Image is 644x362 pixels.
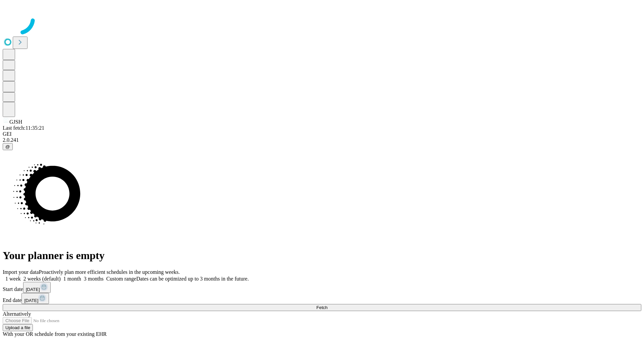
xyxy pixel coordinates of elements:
[3,304,641,311] button: Fetch
[106,276,136,282] span: Custom range
[316,305,327,310] span: Fetch
[84,276,104,282] span: 3 months
[5,144,10,149] span: @
[26,287,40,292] span: [DATE]
[3,125,44,131] span: Last fetch: 11:35:21
[63,276,81,282] span: 1 month
[3,131,641,137] div: GEI
[3,143,13,150] button: @
[5,276,21,282] span: 1 week
[136,276,249,282] span: Dates can be optimized up to 3 months in the future.
[3,282,641,293] div: Start date
[23,282,51,293] button: [DATE]
[3,311,31,317] span: Alternatively
[3,331,107,337] span: With your OR schedule from your existing EHR
[3,269,39,275] span: Import your data
[3,293,641,304] div: End date
[3,137,641,143] div: 2.0.241
[24,298,38,303] span: [DATE]
[39,269,180,275] span: Proactively plan more efficient schedules in the upcoming weeks.
[3,324,33,331] button: Upload a file
[23,276,61,282] span: 2 weeks (default)
[21,293,49,304] button: [DATE]
[3,249,641,262] h1: Your planner is empty
[9,119,22,125] span: GJSH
